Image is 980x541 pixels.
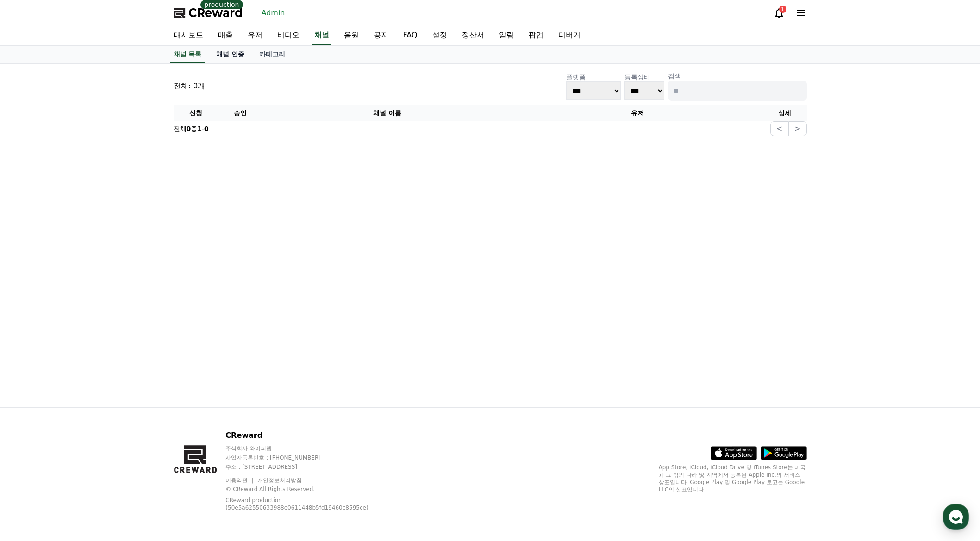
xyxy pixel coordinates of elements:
[211,26,240,45] a: 매출
[257,477,302,484] a: 개인정보처리방침
[174,6,243,20] a: CReward
[425,26,455,45] a: 설정
[624,72,664,81] p: 등록상태
[770,121,788,136] button: <
[262,105,512,121] th: 채널 이름
[521,26,551,45] a: 팝업
[366,26,396,45] a: 공지
[174,105,218,121] th: 신청
[492,26,521,45] a: 알림
[337,26,366,45] a: 음원
[170,46,206,63] a: 채널 목록
[225,477,255,484] a: 이용약관
[61,293,119,317] a: 대화
[225,454,388,461] p: 사업자등록번호 : [PHONE_NUMBER]
[119,293,178,317] a: 설정
[225,445,388,452] p: 주식회사 와이피랩
[396,26,425,45] a: FAQ
[566,72,621,81] p: 플랫폼
[197,125,202,132] strong: 1
[225,463,388,471] p: 주소 : [STREET_ADDRESS]
[659,464,807,493] p: App Store, iCloud, iCloud Drive 및 iTunes Store는 미국과 그 밖의 나라 및 지역에서 등록된 Apple Inc.의 서비스 상표입니다. Goo...
[312,26,331,45] a: 채널
[252,46,293,63] a: 카테고리
[143,307,154,315] span: 설정
[188,6,243,20] span: CReward
[225,497,374,511] p: CReward production (50e5a62550633988e0611448b5fd19460c8595ce)
[85,308,96,315] span: 대화
[225,485,388,493] p: © CReward All Rights Reserved.
[3,293,61,317] a: 홈
[209,46,252,63] a: 채널 인증
[668,71,807,81] p: 검색
[187,125,191,132] strong: 0
[166,26,211,45] a: 대시보드
[174,124,209,133] p: 전체 중 -
[512,105,762,121] th: 유저
[551,26,588,45] a: 디버거
[240,26,270,45] a: 유저
[270,26,307,45] a: 비디오
[218,105,262,121] th: 승인
[174,81,206,92] p: 전체: 0개
[258,6,289,20] a: Admin
[788,121,806,136] button: >
[779,6,786,13] div: 1
[29,307,35,315] span: 홈
[204,125,209,132] strong: 0
[225,430,388,441] p: CReward
[762,105,807,121] th: 상세
[774,7,785,19] a: 1
[455,26,492,45] a: 정산서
